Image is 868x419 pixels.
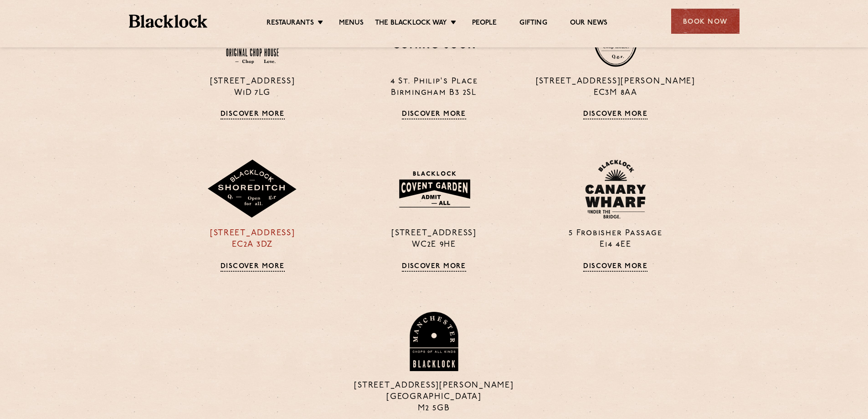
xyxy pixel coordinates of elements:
p: [STREET_ADDRESS] WC2E 9HE [350,228,518,251]
a: Discover More [221,110,285,119]
img: Shoreditch-stamp-v2-default.svg [207,160,298,219]
p: 4 St. Philip's Place Birmingham B3 2SL [350,76,518,99]
p: [STREET_ADDRESS] EC2A 3DZ [169,228,336,251]
img: BL_Textured_Logo-footer-cropped.svg [129,15,208,28]
a: Restaurants [267,19,314,29]
img: BLA_1470_CoventGarden_Website_Solid.svg [390,166,478,213]
p: [STREET_ADDRESS][PERSON_NAME] [GEOGRAPHIC_DATA] M2 5GB [350,380,518,414]
a: Discover More [583,263,647,272]
img: BL_CW_Logo_Website.svg [585,160,646,219]
a: Discover More [402,263,466,272]
p: 5 Frobisher Passage E14 4EE [532,228,699,251]
p: [STREET_ADDRESS][PERSON_NAME] EC3M 8AA [532,76,699,99]
img: BL_Manchester_Logo-bleed.png [408,312,460,371]
a: Discover More [221,263,285,272]
a: Our News [570,19,608,29]
p: [STREET_ADDRESS] W1D 7LG [169,76,336,99]
a: Gifting [519,19,547,29]
a: Discover More [402,110,466,119]
a: People [472,19,497,29]
a: The Blacklock Way [375,19,447,29]
a: Menus [339,19,364,29]
div: Book Now [671,9,740,34]
a: Discover More [583,110,647,119]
